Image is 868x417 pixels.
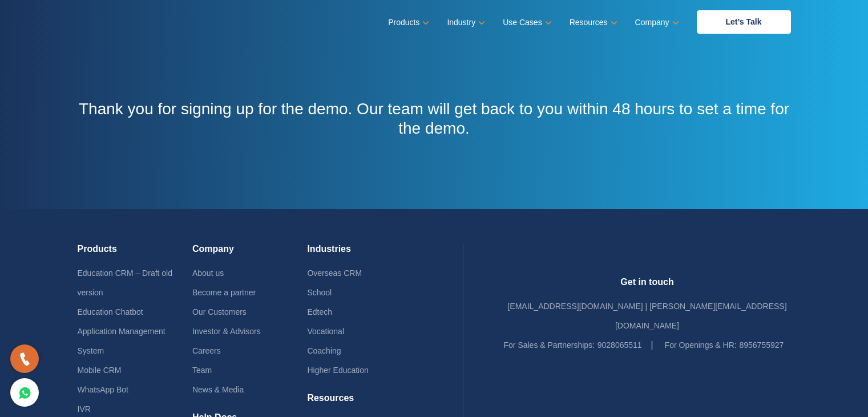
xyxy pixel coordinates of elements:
[739,340,784,350] a: 8956755927
[307,366,368,375] a: Higher Education
[597,340,642,350] a: 9028065511
[78,366,122,375] a: Mobile CRM
[307,268,362,278] a: Overseas CRM
[192,307,247,316] a: Our Customers
[307,346,341,355] a: Coaching
[307,392,422,412] h4: Resources
[307,243,422,263] h4: Industries
[78,268,173,297] a: Education CRM – Draft old version
[570,14,615,31] a: Resources
[307,288,332,297] a: School
[78,99,791,138] h3: Thank you for signing up for the demo. Our team will get back to you within 48 hours to set a tim...
[192,243,307,263] h4: Company
[504,335,595,355] label: For Sales & Partnerships:
[447,14,483,31] a: Industry
[504,276,791,296] h4: Get in touch
[697,10,791,34] a: Let’s Talk
[388,14,427,31] a: Products
[307,307,332,316] a: Edtech
[192,268,224,278] a: About us
[78,307,143,316] a: Education Chatbot
[307,327,344,336] a: Vocational
[78,404,91,414] a: IVR
[192,327,261,336] a: Investor & Advisors
[635,14,677,31] a: Company
[503,14,549,31] a: Use Cases
[192,288,256,297] a: Become a partner
[78,243,192,263] h4: Products
[665,335,737,355] label: For Openings & HR:
[192,385,244,394] a: News & Media
[78,385,129,394] a: WhatsApp Bot
[192,346,221,355] a: Careers
[192,366,212,375] a: Team
[507,302,786,330] a: [EMAIL_ADDRESS][DOMAIN_NAME] | [PERSON_NAME][EMAIL_ADDRESS][DOMAIN_NAME]
[78,327,165,355] a: Application Management System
